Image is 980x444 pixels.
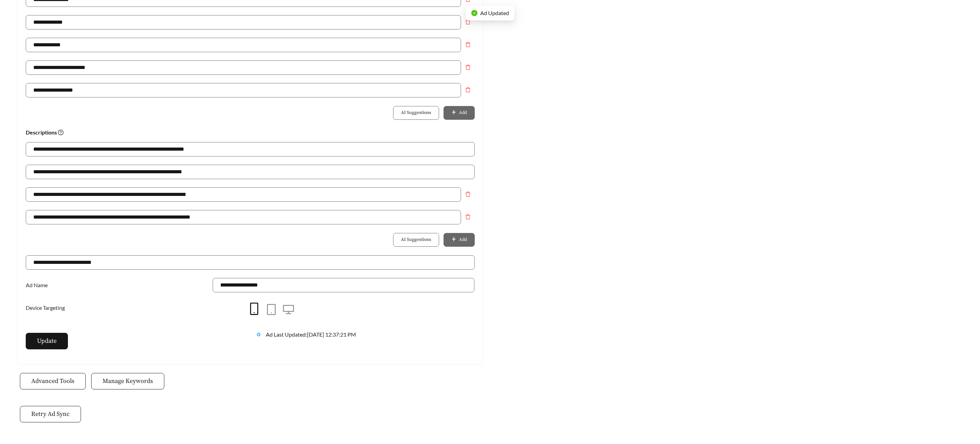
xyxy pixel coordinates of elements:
button: Remove field [461,187,475,201]
div: Ad Last Updated: [DATE] 12:37:21 PM [266,330,474,347]
span: AI Suggestions [401,236,431,243]
button: Manage Keywords [91,373,164,389]
button: Remove field [461,38,475,51]
button: plusAdd [444,233,474,247]
button: AI Suggestions [393,233,439,247]
button: Remove field [461,60,475,74]
button: Remove field [461,210,475,224]
span: desktop [283,304,294,315]
span: Manage Keywords [103,376,153,386]
button: Remove field [461,83,475,97]
button: Advanced Tools [20,373,86,389]
span: AI Suggestions [401,109,431,116]
span: Update [37,336,57,346]
span: Retry Ad Sync [31,409,70,419]
span: delete [461,87,474,93]
span: mobile [248,303,260,315]
label: Device Targeting [26,301,68,315]
span: check-circle [471,10,477,16]
button: AI Suggestions [393,106,439,120]
button: desktop [280,301,297,318]
span: question-circle [58,130,63,135]
button: Remove field [461,15,475,29]
strong: Descriptions [26,129,63,136]
button: mobile [246,301,263,318]
span: delete [461,191,474,197]
span: Ad Updated [480,10,509,16]
span: delete [461,65,474,70]
input: Ad Name [213,278,474,292]
button: Retry Ad Sync [20,406,81,422]
input: Website [26,255,475,270]
span: delete [461,19,474,25]
span: delete [461,214,474,220]
button: Update [26,333,68,349]
label: Ad Name [26,278,51,292]
button: plusAdd [444,106,474,120]
span: Advanced Tools [31,376,74,386]
span: delete [461,42,474,47]
button: tablet [263,301,280,318]
span: tablet [266,304,277,315]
